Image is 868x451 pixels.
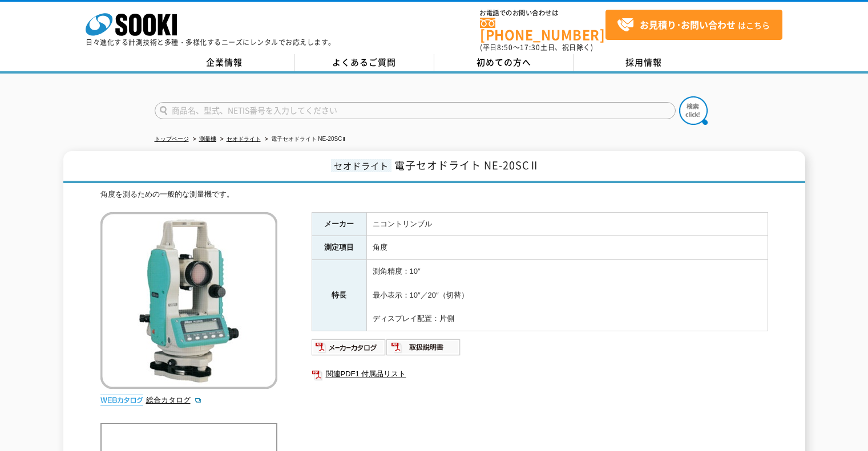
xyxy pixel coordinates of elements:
[679,96,708,125] img: btn_search.png
[100,395,143,406] img: webカタログ
[480,10,605,17] span: お電話でのお問い合わせは
[640,18,736,31] strong: お見積り･お問い合わせ
[155,54,294,71] a: 企業情報
[86,39,336,46] p: 日々進化する計測技術と多種・多様化するニーズにレンタルでお応えします。
[434,54,574,71] a: 初めての方へ
[312,367,768,381] a: 関連PDF1 付属品リスト
[294,54,434,71] a: よくあるご質問
[312,236,366,260] th: 測定項目
[263,133,345,145] li: 電子セオドライト NE-20SCⅡ
[155,136,189,142] a: トップページ
[146,396,202,404] a: 総合カタログ
[100,212,277,389] img: 電子セオドライト NE-20SCⅡ
[227,136,261,142] a: セオドライト
[617,17,770,34] span: はこちら
[497,42,513,52] span: 8:50
[312,346,386,354] a: メーカーカタログ
[199,136,216,142] a: 測量機
[100,189,768,201] div: 角度を測るための一般的な測量機です。
[331,159,391,172] span: セオドライト
[386,346,461,354] a: 取扱説明書
[366,260,768,331] td: 測角精度：10″ 最小表示：10″／20″（切替） ディスプレイ配置：片側
[480,18,605,41] a: [PHONE_NUMBER]
[366,236,768,260] td: 角度
[366,212,768,236] td: ニコントリンブル
[477,56,531,68] span: 初めての方へ
[155,102,676,119] input: 商品名、型式、NETIS番号を入力してください
[520,42,540,52] span: 17:30
[605,10,782,40] a: お見積り･お問い合わせはこちら
[312,212,366,236] th: メーカー
[574,54,714,71] a: 採用情報
[312,260,366,331] th: 特長
[394,157,540,173] span: 電子セオドライト NE-20SCⅡ
[480,42,593,52] span: (平日 ～ 土日、祝日除く)
[312,338,386,356] img: メーカーカタログ
[386,338,461,356] img: 取扱説明書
